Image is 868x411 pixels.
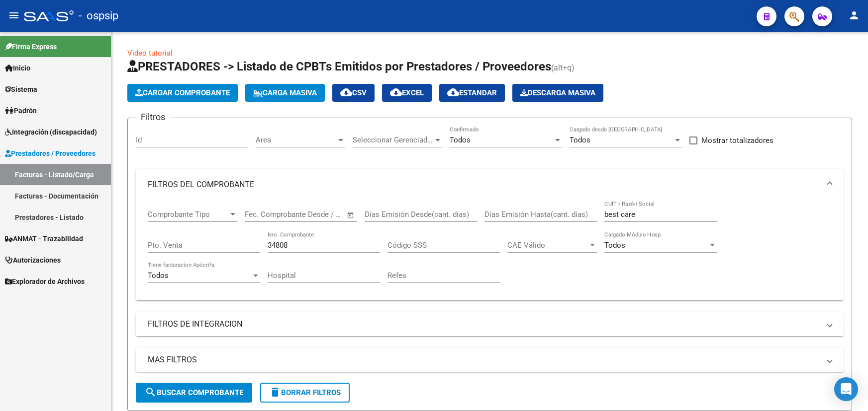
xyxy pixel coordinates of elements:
button: Descarga Masiva [512,84,603,102]
div: Open Intercom Messenger [834,377,858,401]
mat-icon: person [848,9,860,21]
button: Cargar Comprobante [127,84,238,102]
mat-icon: cloud_download [390,86,402,98]
span: (alt+q) [551,63,575,72]
span: Borrar Filtros [269,388,341,397]
button: Carga Masiva [245,84,325,102]
button: CSV [332,84,375,102]
button: Borrar Filtros [260,383,350,403]
button: EXCEL [382,84,432,102]
span: Integración (discapacidad) [5,127,97,137]
span: Prestadores / Proveedores [5,148,96,159]
span: EXCEL [390,88,424,97]
span: CSV [340,88,367,97]
input: Fecha fin [294,210,342,219]
span: Todos [450,136,471,144]
span: Todos [570,136,590,144]
app-download-masive: Descarga masiva de comprobantes (adjuntos) [512,84,603,102]
span: Estandar [447,88,497,97]
span: Carga Masiva [253,88,317,97]
button: Estandar [439,84,505,102]
button: Open calendar [345,209,357,221]
a: Video tutorial [127,49,173,58]
span: Comprobante Tipo [148,210,228,219]
mat-expansion-panel-header: FILTROS DE INTEGRACION [136,312,844,336]
mat-panel-title: FILTROS DEL COMPROBANTE [148,179,820,190]
mat-expansion-panel-header: MAS FILTROS [136,348,844,372]
span: Seleccionar Gerenciador [353,136,433,144]
span: Todos [604,241,625,250]
span: Todos [148,271,169,280]
button: Buscar Comprobante [136,383,252,403]
span: Explorador de Archivos [5,276,85,287]
input: Fecha inicio [245,210,285,219]
h3: Filtros [136,110,170,124]
mat-icon: menu [8,9,20,21]
span: Inicio [5,63,30,73]
span: Descarga Masiva [520,88,595,97]
span: CAE Válido [507,241,588,250]
span: Firma Express [5,41,57,52]
span: ANMAT - Trazabilidad [5,233,83,244]
span: - ospsip [79,5,118,27]
mat-icon: delete [269,386,281,398]
span: Area [256,136,336,144]
span: Cargar Comprobante [135,88,230,97]
mat-icon: cloud_download [340,86,352,98]
span: Autorizaciones [5,255,61,266]
span: Padrón [5,105,37,116]
div: FILTROS DEL COMPROBANTE [136,201,844,300]
span: PRESTADORES -> Listado de CPBTs Emitidos por Prestadores / Proveedores [127,60,551,73]
mat-expansion-panel-header: FILTROS DEL COMPROBANTE [136,169,844,201]
span: Buscar Comprobante [145,388,243,397]
mat-icon: cloud_download [447,86,459,98]
span: Mostrar totalizadores [701,135,773,146]
span: Sistema [5,84,37,95]
mat-icon: search [145,386,157,398]
mat-panel-title: FILTROS DE INTEGRACION [148,319,820,330]
mat-panel-title: MAS FILTROS [148,354,820,365]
